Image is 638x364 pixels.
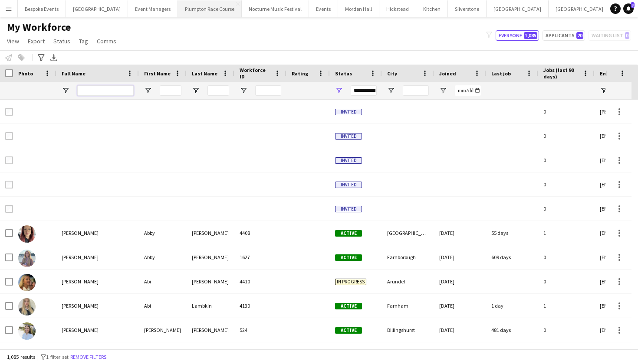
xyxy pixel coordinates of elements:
[382,221,434,245] div: [GEOGRAPHIC_DATA]
[62,254,99,260] span: [PERSON_NAME]
[93,36,120,47] a: Comms
[62,70,86,77] span: Full Name
[600,70,614,77] span: Email
[36,52,46,63] app-action-btn: Advanced filters
[335,133,362,140] span: Invited
[5,108,13,116] input: Row Selection is disabled for this row (unchecked)
[18,322,36,340] img: Abigail Lebus
[139,270,187,293] div: Abi
[187,318,234,342] div: [PERSON_NAME]
[5,132,13,140] input: Row Selection is disabled for this row (unchecked)
[538,270,595,293] div: 0
[538,172,595,196] div: 0
[18,70,33,77] span: Photo
[255,85,281,96] input: Workforce ID Filter Input
[178,0,242,17] button: Plumpton Race Course
[486,245,538,269] div: 609 days
[18,274,36,291] img: Abi Hollingsworth
[139,221,187,245] div: Abby
[97,37,116,45] span: Comms
[335,157,362,164] span: Invited
[192,70,217,77] span: Last Name
[486,318,538,342] div: 481 days
[62,302,99,309] span: [PERSON_NAME]
[434,294,486,318] div: [DATE]
[576,32,583,39] span: 20
[434,270,486,293] div: [DATE]
[234,294,286,318] div: 4130
[66,0,128,17] button: [GEOGRAPHIC_DATA]
[192,87,200,94] button: Open Filter Menu
[486,294,538,318] div: 1 day
[69,352,108,362] button: Remove filters
[487,0,549,17] button: [GEOGRAPHIC_DATA]
[5,181,13,188] input: Row Selection is disabled for this row (unchecked)
[18,298,36,315] img: Abi Lambkin
[62,230,99,236] span: [PERSON_NAME]
[538,124,595,148] div: 0
[187,294,234,318] div: Lambkin
[382,318,434,342] div: Billingshurst
[538,148,595,172] div: 0
[524,32,537,39] span: 1,085
[53,37,70,45] span: Status
[187,245,234,269] div: [PERSON_NAME]
[242,0,309,17] button: Nocturne Music Festival
[128,0,178,17] button: Event Managers
[144,87,152,94] button: Open Filter Menu
[439,87,447,94] button: Open Filter Menu
[292,70,308,77] span: Rating
[448,0,487,17] button: Silverstone
[538,100,595,123] div: 0
[335,279,366,285] span: In progress
[382,294,434,318] div: Farnham
[623,3,634,14] a: 3
[403,85,429,96] input: City Filter Input
[187,221,234,245] div: [PERSON_NAME]
[139,294,187,318] div: Abi
[382,270,434,293] div: Arundel
[543,30,585,41] button: Applicants20
[18,0,66,17] button: Bespoke Events
[7,21,71,34] span: My Workforce
[335,327,362,334] span: Active
[234,221,286,245] div: 4408
[309,0,338,17] button: Events
[62,327,99,333] span: [PERSON_NAME]
[434,221,486,245] div: [DATE]
[234,245,286,269] div: 1627
[387,87,395,94] button: Open Filter Menu
[538,245,595,269] div: 0
[3,36,23,47] a: View
[46,354,69,360] span: 1 filter set
[549,0,611,17] button: [GEOGRAPHIC_DATA]
[62,87,69,94] button: Open Filter Menu
[538,221,595,245] div: 1
[49,52,59,63] app-action-btn: Export XLSX
[538,294,595,318] div: 1
[5,156,13,164] input: Row Selection is disabled for this row (unchecked)
[5,205,13,213] input: Row Selection is disabled for this row (unchecked)
[139,318,187,342] div: [PERSON_NAME]
[7,37,19,45] span: View
[543,67,579,80] span: Jobs (last 90 days)
[24,36,48,47] a: Export
[18,250,36,267] img: Abby McEwen
[335,254,362,261] span: Active
[18,225,36,243] img: Abby Kennedy
[434,245,486,269] div: [DATE]
[538,197,595,221] div: 0
[338,0,379,17] button: Morden Hall
[50,36,74,47] a: Status
[335,303,362,309] span: Active
[28,37,45,45] span: Export
[382,245,434,269] div: Farnborough
[496,30,539,41] button: Everyone1,085
[234,318,286,342] div: 524
[416,0,448,17] button: Kitchen
[139,245,187,269] div: Abby
[160,85,181,96] input: First Name Filter Input
[335,87,343,94] button: Open Filter Menu
[240,87,247,94] button: Open Filter Menu
[207,85,229,96] input: Last Name Filter Input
